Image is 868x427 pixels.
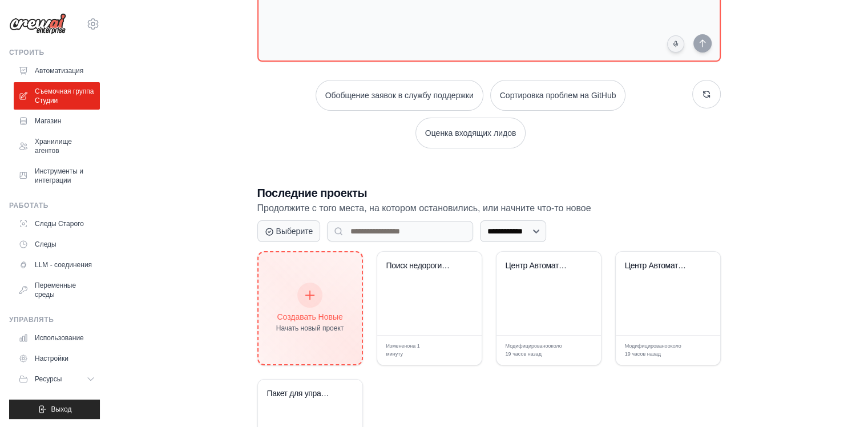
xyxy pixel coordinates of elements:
[325,91,474,100] ya-tr-span: Обобщение заявок в службу поддержки
[51,405,72,413] ya-tr-span: Выход
[625,343,681,358] span: Модифицировано около 19 часов назад
[9,400,100,419] button: Выход
[386,261,514,270] ya-tr-span: Поиск недорогих продуктов питания
[14,276,100,304] a: Переменные среды
[257,187,368,199] ya-tr-span: Последние проекты
[562,347,601,353] ya-tr-span: Редактировать
[490,80,626,111] button: Сортировка проблем на GitHub
[9,13,66,35] img: Логотип
[506,261,575,271] div: Центр Автоматизации социальных сетей
[267,389,336,399] div: Пакет для управления социальными сетями
[276,227,313,236] ya-tr-span: Выберите
[506,343,562,357] ya-tr-span: около 19 часов назад
[35,375,62,383] ya-tr-span: Ресурсы
[667,35,684,53] button: Нажмите, чтобы озвучить свою идею по автоматизации
[277,312,342,321] ya-tr-span: Создавать Новые
[35,66,83,75] ya-tr-span: Автоматизация
[14,235,100,253] a: Следы
[14,349,100,368] a: Настройки
[35,219,84,228] ya-tr-span: Следы Старого
[257,203,591,213] ya-tr-span: Продолжите с того места, на котором остановились, или начните что-то новое
[14,370,100,388] button: Ресурсы
[316,80,483,111] button: Обобщение заявок в службу поддержки
[14,215,100,233] a: Следы Старого
[35,137,95,155] ya-tr-span: Хранилище агентов
[9,202,49,210] ya-tr-span: Работать
[9,316,54,324] ya-tr-span: Управлять
[14,132,100,160] a: Хранилище агентов
[681,347,721,353] ya-tr-span: Редактировать
[14,62,100,80] a: Автоматизация
[35,240,56,249] ya-tr-span: Следы
[257,220,321,242] button: Выберите
[35,87,95,105] ya-tr-span: Съемочная группа Студии
[35,281,95,299] ya-tr-span: Переменные среды
[35,333,84,343] ya-tr-span: Использование
[506,261,651,270] ya-tr-span: Центр Автоматизации социальных сетей
[35,167,95,185] ya-tr-span: Инструменты и интеграции
[425,128,516,138] ya-tr-span: Оценка входящих лидов
[415,118,526,148] button: Оценка входящих лидов
[386,343,410,349] ya-tr-span: Изменено
[506,343,548,349] ya-tr-span: Модифицировано
[14,329,100,347] a: Использование
[14,162,100,190] a: Инструменты и интеграции
[425,347,464,353] ya-tr-span: Редактировать
[35,260,92,269] ya-tr-span: LLM - соединения
[386,343,420,357] ya-tr-span: на 1 минуту
[14,82,100,110] a: Съемочная группа Студии
[386,261,455,271] div: Поиск недорогих продуктов питания
[9,49,45,57] ya-tr-span: Строить
[276,324,344,332] ya-tr-span: Начать новый проект
[35,116,61,126] ya-tr-span: Магазин
[500,91,616,100] ya-tr-span: Сортировка проблем на GitHub
[625,261,694,271] div: Центр Автоматизации контента социальных сетей
[692,80,721,108] button: Получайте новые предложения
[35,354,68,363] ya-tr-span: Настройки
[14,112,100,130] a: Магазин
[14,256,100,274] a: LLM - соединения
